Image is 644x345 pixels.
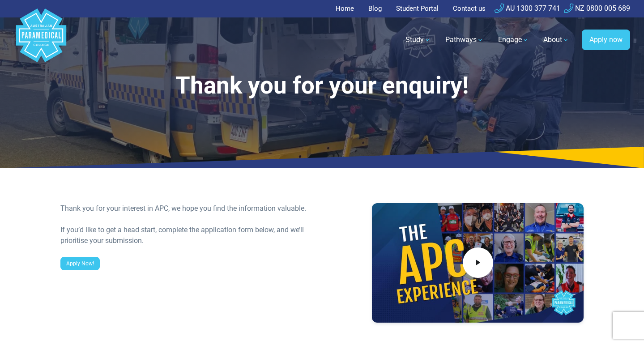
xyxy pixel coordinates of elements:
div: If you’d like to get a head start, complete the application form below, and we’ll prioritise your... [60,225,317,246]
a: AU 1300 377 741 [495,4,560,13]
a: Australian Paramedical College [14,17,68,63]
a: About [538,27,575,52]
a: Apply now [582,30,630,50]
a: Engage [493,27,534,52]
a: NZ 0800 005 689 [564,4,630,13]
a: Study [400,27,436,52]
a: Apply Now! [60,257,100,270]
div: Thank you for your interest in APC, we hope you find the information valuable. [60,203,317,214]
h1: Thank you for your enquiry! [60,72,584,100]
a: Pathways [440,27,489,52]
